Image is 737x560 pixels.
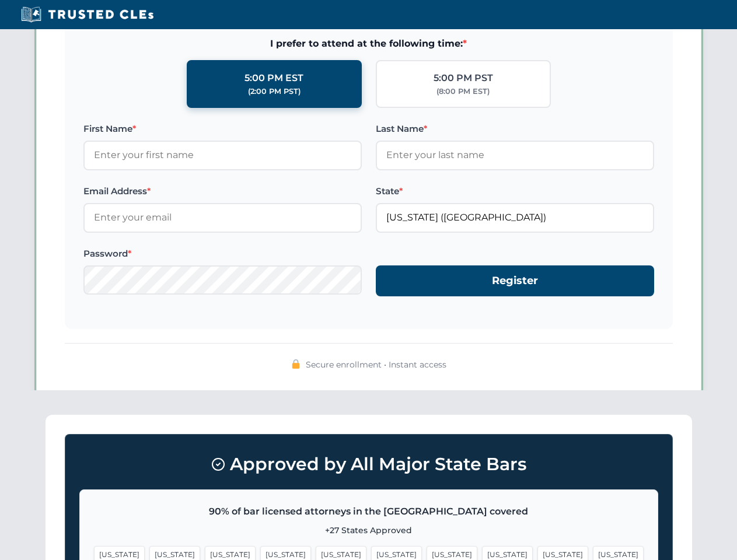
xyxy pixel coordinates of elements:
[248,86,301,97] div: (2:00 PM PST)
[436,86,490,97] div: (8:00 PM EST)
[79,449,658,480] h3: Approved by All Major State Bars
[83,36,654,51] span: I prefer to attend at the following time:
[376,265,654,296] button: Register
[376,184,654,198] label: State
[18,6,157,23] img: Trusted CLEs
[94,524,644,537] p: +27 States Approved
[291,359,301,369] img: 🔒
[376,203,654,232] input: Florida (FL)
[94,504,644,519] p: 90% of bar licensed attorneys in the [GEOGRAPHIC_DATA] covered
[83,122,362,136] label: First Name
[376,122,654,136] label: Last Name
[83,247,362,261] label: Password
[83,203,362,232] input: Enter your email
[434,71,493,86] div: 5:00 PM PST
[306,358,446,371] span: Secure enrollment • Instant access
[83,184,362,198] label: Email Address
[83,141,362,170] input: Enter your first name
[244,71,303,86] div: 5:00 PM EST
[376,141,654,170] input: Enter your last name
